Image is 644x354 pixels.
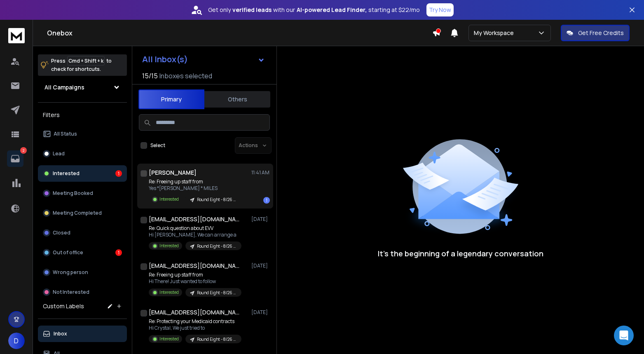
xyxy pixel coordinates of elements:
p: Not Interested [53,289,89,295]
button: Interested1 [38,165,127,182]
p: Re: Freeing up staff from [149,272,241,278]
h1: [PERSON_NAME] [149,169,197,177]
p: Hi [PERSON_NAME], We can arrange a [149,232,241,238]
p: Interested [159,289,179,295]
p: [DATE] [251,216,270,223]
p: Round Eight - 8/26 (Medicaid Compliance) [197,243,237,249]
p: My Workspace [474,29,517,37]
p: Re: Quick question about EVV [149,225,241,232]
h3: Filters [38,109,127,121]
button: Meeting Booked [38,185,127,202]
h1: [EMAIL_ADDRESS][DOMAIN_NAME] [149,215,239,223]
p: Get only with our starting at $22/mo [208,6,420,14]
p: Wrong person [53,269,88,276]
button: D [8,333,25,349]
p: Interested [159,336,179,342]
p: Interested [159,196,179,202]
p: Out of office [53,249,83,256]
button: Primary [138,89,204,109]
p: Press to check for shortcuts. [51,57,112,73]
h3: Inboxes selected [159,71,212,81]
p: Try Now [429,6,451,14]
button: Not Interested [38,284,127,300]
button: All Status [38,126,127,142]
p: 11:41 AM [251,169,270,176]
p: Get Free Credits [578,29,624,37]
a: 2 [7,150,23,167]
button: Get Free Credits [561,25,630,41]
h3: Custom Labels [43,302,84,310]
span: Cmd + Shift + k [67,56,105,66]
p: It’s the beginning of a legendary conversation [378,248,543,259]
p: [DATE] [251,309,270,316]
button: Closed [38,225,127,241]
p: Round Eight - 8/26 (Medicaid Compliance) [197,197,237,203]
div: 1 [115,249,122,256]
p: Inbox [54,331,67,337]
button: All Inbox(s) [136,51,272,68]
h1: All Inbox(s) [142,55,188,63]
button: Wrong person [38,264,127,281]
button: All Campaigns [38,79,127,96]
div: 1 [263,197,270,204]
p: Interested [159,243,179,249]
img: logo [8,28,25,43]
p: All Status [54,131,77,137]
p: Hi Crystal, We just tried to [149,325,241,331]
button: Others [204,90,270,108]
p: Round Eight - 8/26 (Medicaid Compliance) [197,290,237,296]
span: 15 / 15 [142,71,158,81]
p: Re: Freeing up staff from [149,178,241,185]
h1: [EMAIL_ADDRESS][DOMAIN_NAME] [149,262,239,270]
div: Open Intercom Messenger [614,326,634,345]
strong: AI-powered Lead Finder, [297,6,367,14]
button: Out of office1 [38,244,127,261]
h1: Onebox [47,28,432,38]
label: Select [150,142,165,149]
p: Re: Protecting your Medicaid contracts [149,318,241,325]
button: Lead [38,145,127,162]
p: Meeting Completed [53,210,102,216]
p: Lead [53,150,65,157]
p: Round Eight - 8/26 (Medicaid Compliance) [197,336,237,342]
p: [DATE] [251,263,270,269]
p: Closed [53,230,70,236]
p: 2 [20,147,27,154]
p: Yes *[PERSON_NAME] * MILES [149,185,241,192]
div: 1 [115,170,122,177]
p: Hi There! Just wanted to follow [149,278,241,285]
button: Inbox [38,326,127,342]
button: Meeting Completed [38,205,127,221]
p: Meeting Booked [53,190,93,197]
h1: All Campaigns [44,83,84,91]
h1: [EMAIL_ADDRESS][DOMAIN_NAME] [149,308,239,316]
p: Interested [53,170,80,177]
button: Try Now [426,3,454,16]
strong: verified leads [232,6,272,14]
